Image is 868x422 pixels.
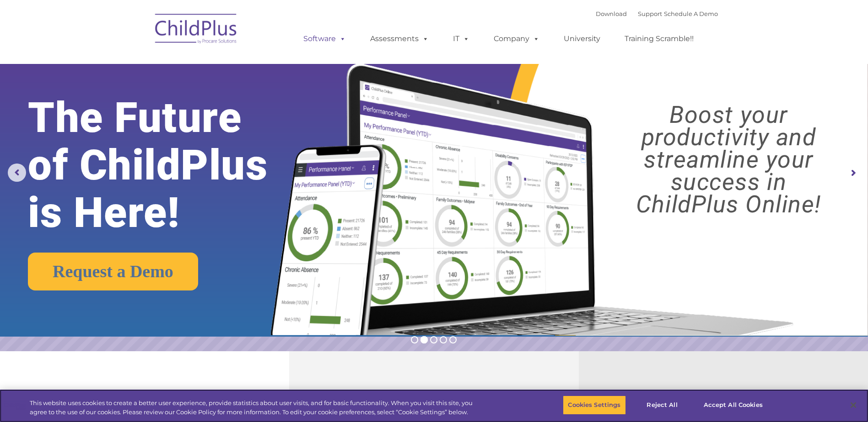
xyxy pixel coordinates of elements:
[843,395,863,415] button: Close
[600,104,857,216] rs-layer: Boost your productivity and streamline your success in ChildPlus Online!
[563,396,625,415] button: Cookies Settings
[664,10,718,17] a: Schedule A Demo
[555,30,609,48] a: University
[361,30,438,48] a: Assessments
[638,10,662,17] a: Support
[596,10,627,17] a: Download
[444,30,479,48] a: IT
[127,60,155,67] span: Last name
[485,30,549,48] a: Company
[615,30,703,48] a: Training Scramble!!
[30,399,477,417] div: This website uses cookies to create a better user experience, provide statistics about user visit...
[634,396,691,415] button: Reject All
[151,7,242,53] img: ChildPlus by Procare Solutions
[28,94,305,237] rs-layer: The Future of ChildPlus is Here!
[699,396,768,415] button: Accept All Cookies
[28,253,198,290] a: Request a Demo
[596,10,718,17] font: |
[127,98,166,105] span: Phone number
[294,30,355,48] a: Software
